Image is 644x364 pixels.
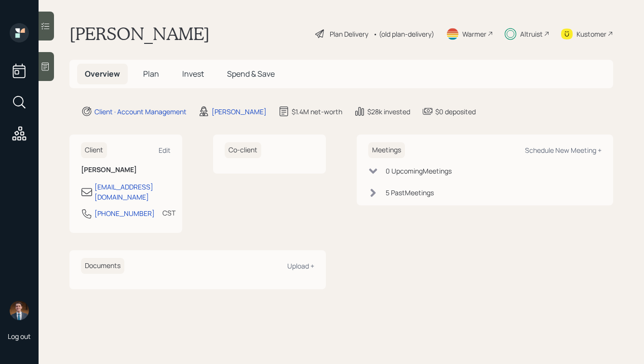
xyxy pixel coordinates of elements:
div: Log out [8,332,31,341]
div: [PERSON_NAME] [212,107,267,117]
div: [EMAIL_ADDRESS][DOMAIN_NAME] [94,182,171,202]
div: 0 Upcoming Meeting s [386,166,452,176]
h1: [PERSON_NAME] [69,23,210,44]
div: Plan Delivery [330,29,368,39]
div: $0 deposited [435,107,476,117]
div: Warmer [462,29,486,39]
div: Kustomer [577,29,606,39]
div: [PHONE_NUMBER] [94,208,155,218]
h6: Documents [81,258,124,274]
div: Edit [159,146,171,155]
div: CST [162,208,175,218]
div: Client · Account Management [94,107,187,117]
div: $28k invested [367,107,410,117]
span: Overview [85,68,120,79]
img: hunter_neumayer.jpg [10,301,29,320]
span: Invest [182,68,204,79]
div: Upload + [287,261,314,270]
div: Schedule New Meeting + [525,146,602,155]
h6: Meetings [368,142,405,158]
span: Spend & Save [227,68,275,79]
h6: Co-client [225,142,261,158]
span: Plan [143,68,159,79]
div: 5 Past Meeting s [386,188,434,198]
h6: [PERSON_NAME] [81,166,171,174]
div: Altruist [520,29,543,39]
h6: Client [81,142,107,158]
div: • (old plan-delivery) [373,29,434,39]
div: $1.4M net-worth [292,107,342,117]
